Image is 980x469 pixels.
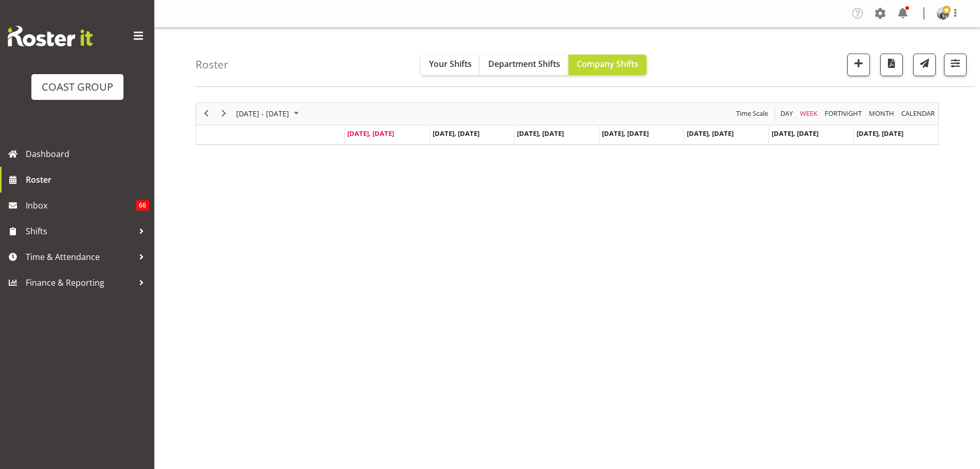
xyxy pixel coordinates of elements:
[26,223,134,239] span: Shifts
[687,129,734,138] span: [DATE], [DATE]
[913,54,936,76] button: Send a list of all shifts for the selected filtered period to all rostered employees.
[26,275,134,290] span: Finance & Reporting
[880,54,903,76] button: Download a PDF of the roster according to the set date range.
[517,129,564,138] span: [DATE], [DATE]
[200,107,213,120] button: Previous
[195,102,939,145] div: Timeline Week of August 18, 2025
[235,107,304,120] button: August 2025
[772,129,818,138] span: [DATE], [DATE]
[944,54,967,76] button: Filter Shifts
[235,107,290,120] span: [DATE] - [DATE]
[480,55,568,75] button: Department Shifts
[26,198,136,213] span: Inbox
[347,129,394,138] span: [DATE], [DATE]
[824,107,863,120] span: Fortnight
[868,107,895,120] span: Month
[857,129,903,138] span: [DATE], [DATE]
[195,59,228,71] h4: Roster
[26,146,149,162] span: Dashboard
[900,107,937,120] button: Month
[42,79,113,95] div: COAST GROUP
[937,7,949,20] img: brittany-taylorf7b938a58e78977fad4baecaf99ae47c.png
[8,26,93,46] img: Rosterit website logo
[577,58,638,70] span: Company Shifts
[433,129,479,138] span: [DATE], [DATE]
[867,107,896,120] button: Timeline Month
[779,107,795,120] button: Timeline Day
[26,249,134,265] span: Time & Attendance
[798,107,819,120] button: Timeline Week
[799,107,818,120] span: Week
[136,200,149,211] span: 66
[779,107,794,120] span: Day
[568,55,647,75] button: Company Shifts
[823,107,864,120] button: Fortnight
[421,55,480,75] button: Your Shifts
[26,172,149,187] span: Roster
[429,58,472,70] span: Your Shifts
[847,54,870,76] button: Add a new shift
[198,103,215,125] div: previous period
[233,103,305,125] div: August 18 - 24, 2025
[900,107,936,120] span: calendar
[488,58,560,70] span: Department Shifts
[215,103,233,125] div: next period
[602,129,649,138] span: [DATE], [DATE]
[735,107,770,120] button: Time Scale
[735,107,769,120] span: Time Scale
[217,107,231,120] button: Next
